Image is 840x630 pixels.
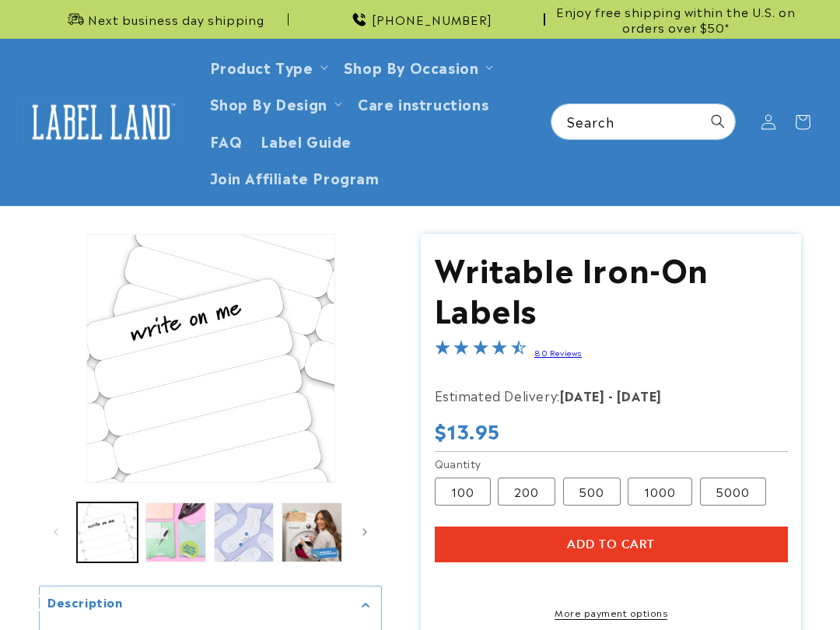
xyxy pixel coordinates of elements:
button: Search [701,104,735,138]
span: Enjoy free shipping within the U.S. on orders over $50* [551,4,801,34]
strong: - [608,386,614,404]
span: 4.3-star overall rating [435,341,527,360]
a: FAQ [201,122,252,159]
span: FAQ [210,131,243,149]
button: Load image 1 in gallery view [77,502,138,563]
a: Shop By Design [210,93,327,114]
label: 5000 [700,478,766,506]
summary: Description [40,586,381,621]
p: Estimated Delivery: [435,384,788,407]
summary: Shop By Design [201,85,348,121]
button: Load image 3 in gallery view [214,502,275,563]
a: More payment options [435,605,788,619]
a: Join Affiliate Program [201,159,389,195]
span: Next business day shipping [88,12,264,27]
button: Load image 2 in gallery view [145,502,206,563]
a: 80 Reviews [534,347,582,358]
button: Slide left [39,515,73,549]
a: Product Type [210,56,313,77]
img: Label Land [23,98,179,146]
strong: [DATE] [560,386,605,404]
span: $13.95 [435,418,501,443]
span: Care instructions [358,94,488,112]
h2: Description [47,594,123,610]
button: Add to cart [435,527,788,562]
label: 100 [435,478,491,506]
a: Care instructions [348,85,498,121]
summary: Shop By Occasion [334,48,500,85]
summary: Product Type [201,48,334,85]
label: 1000 [628,478,692,506]
a: Label Land [18,92,185,152]
legend: Quantity [435,456,483,471]
span: Add to cart [567,537,655,551]
span: Shop By Occasion [344,58,479,75]
h1: Writable Iron-On Labels [435,247,788,328]
span: [PHONE_NUMBER] [372,12,492,27]
button: Load image 4 in gallery view [282,502,342,563]
label: 500 [563,478,621,506]
a: Label Guide [251,122,361,159]
span: Join Affiliate Program [210,168,380,186]
strong: [DATE] [617,386,662,404]
button: Slide right [348,515,382,549]
span: Label Guide [261,131,352,149]
label: 200 [498,478,555,506]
